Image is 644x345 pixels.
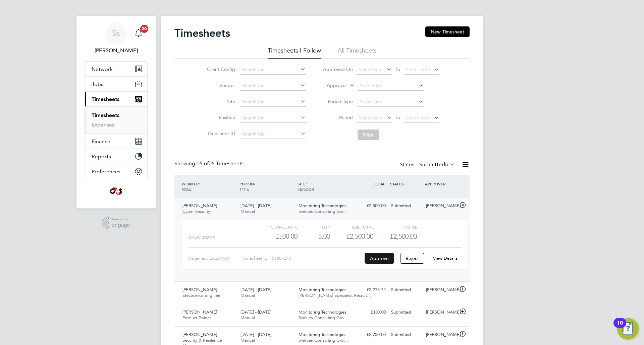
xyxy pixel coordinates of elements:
div: [PERSON_NAME] [423,307,458,318]
input: Search for... [240,97,306,107]
div: Total [373,223,417,231]
label: Client Config [205,66,235,72]
span: ROLE [181,186,192,192]
span: Finance [92,138,110,145]
input: Select one [358,97,424,107]
span: [PERSON_NAME] [182,309,217,315]
span: [DATE] - [DATE] [240,309,271,315]
span: Electronics Engineer [182,292,222,298]
label: Position [205,114,235,120]
div: £2,275.72 [354,284,388,295]
div: Placement ID: 204700 [188,253,243,264]
span: [DATE] - [DATE] [240,332,271,337]
input: Search for... [240,65,306,75]
div: Showing [174,160,245,167]
div: [PERSON_NAME] [423,329,458,340]
div: £2,500.00 [354,200,388,211]
span: Select date [406,67,430,73]
label: Timesheet ID [205,131,235,137]
span: VENDOR [298,186,314,192]
span: [PERSON_NAME] [182,203,217,208]
span: Jobs [92,81,103,87]
a: Powered byEngage [102,217,130,229]
div: QTY [298,223,330,231]
div: Timesheet ID: TS1807273 [243,253,363,264]
span: Reports [92,153,111,160]
span: Preferences [92,168,120,175]
nav: Main navigation [76,16,156,208]
button: Approve [365,253,394,264]
span: Sherrie simons [85,47,148,55]
div: Timesheets [85,106,147,134]
span: Monitoring Technologies [299,203,346,208]
button: Timesheets [85,92,147,106]
span: Manual [240,337,255,343]
span: [PERSON_NAME] [182,332,217,337]
div: £500.00 [254,231,298,242]
button: Reject [400,253,424,264]
span: [DATE] - [DATE] [240,203,271,208]
input: Search for... [240,81,306,91]
span: Monitoring Technologies [299,309,346,315]
div: [PERSON_NAME] [423,284,458,295]
div: WORKER [180,178,238,195]
span: 5 [445,161,448,168]
span: TYPE [239,186,249,192]
div: Status [400,160,456,170]
li: All Timesheets [338,47,377,59]
a: Go to home page [85,186,148,196]
a: Timesheets [92,112,119,118]
button: Preferences [85,164,147,179]
div: Sub Total [330,223,373,231]
button: Filter [358,130,379,140]
button: Network [85,62,147,76]
span: 5values Consulting Gro… [299,315,348,321]
a: Expenses [92,121,114,128]
span: / [254,181,255,186]
span: To [393,113,402,122]
label: Period Type [323,98,353,104]
span: / [199,181,200,186]
span: Cyber Security [182,208,210,214]
div: Submitted [388,307,423,318]
div: £2,750.00 [354,329,388,340]
span: [DATE] - [DATE] [240,287,271,292]
h2: Timesheets [174,26,230,40]
button: Reports [85,149,147,164]
div: STATUS [388,178,423,190]
button: Open Resource Center, 10 new notifications [617,318,639,340]
div: £330.00 [354,307,388,318]
span: Network [92,66,113,72]
div: 5.00 [298,231,330,242]
a: 20 [132,22,145,44]
label: Submitted [419,161,455,168]
span: Ss [112,29,120,37]
span: Timesheets [92,96,119,102]
span: Monitoring Technologies [299,332,346,337]
span: Select date [359,67,383,73]
label: Vendor [205,82,235,88]
span: / [306,181,307,186]
button: Jobs [85,77,147,91]
div: £2,500.00 [330,231,373,242]
span: [PERSON_NAME] Specialist Recruit… [299,292,371,298]
span: Engage [111,222,130,228]
span: 05 Timesheets [197,160,244,167]
span: [PERSON_NAME] [182,287,217,292]
span: Manual [240,208,255,214]
span: 20 [140,25,148,33]
span: £2,500.00 [390,232,417,240]
input: Search for... [240,130,306,139]
span: TOTAL [373,181,385,186]
div: 10 [617,323,623,332]
button: Finance [85,134,147,149]
a: Ss[PERSON_NAME] [85,22,148,55]
span: 5values Consulting Gro… [299,337,348,343]
span: Manual [240,315,255,321]
span: Product Trainer [182,315,211,321]
span: Monitoring Technologies [299,287,346,292]
div: Submitted [388,284,423,295]
div: Charge rate [254,223,298,231]
span: To [393,65,402,74]
span: 5values Consulting Gro… [299,208,348,214]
